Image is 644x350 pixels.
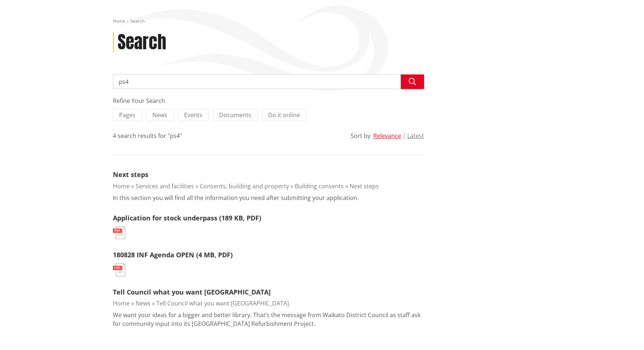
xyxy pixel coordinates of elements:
div: Refine Your Search [113,96,424,105]
img: document-pdf.svg [113,264,125,276]
a: Application for stock underpass (189 KB, PDF) [113,214,261,222]
a: Tell Council what you want [GEOGRAPHIC_DATA] [156,299,289,307]
input: Search input [113,74,424,89]
span: Events [184,111,202,119]
span: News [152,111,167,119]
a: Consents, building and property [200,182,289,190]
span: Pages [119,111,136,119]
div: Sort by [351,131,370,140]
span: Search [130,18,145,24]
a: News [136,299,150,307]
a: Home [113,18,125,24]
nav: breadcrumb [113,18,531,24]
a: Home [113,182,130,190]
button: Latest [407,132,424,139]
h1: Search [118,32,166,53]
button: Relevance [373,132,401,139]
a: Home [113,299,130,307]
a: Building consents [295,182,344,190]
a: Tell Council what you want [GEOGRAPHIC_DATA] [113,288,271,296]
div: 4 search results for "ps4" [113,131,182,140]
span: Do it online [268,111,300,119]
iframe: Messenger Launcher [610,319,637,346]
p: We want your ideas for a bigger and better library. That’s the message from Waikato District Coun... [113,311,424,328]
a: Next steps [113,170,148,179]
a: Services and facilities [136,182,194,190]
a: Next steps [350,182,379,190]
img: document-pdf.svg [113,226,125,239]
span: Documents [219,111,251,119]
p: In this section you will find all the information you need after submitting your application. [113,193,359,202]
a: 180828 INF Agenda OPEN (4 MB, PDF) [113,250,233,259]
